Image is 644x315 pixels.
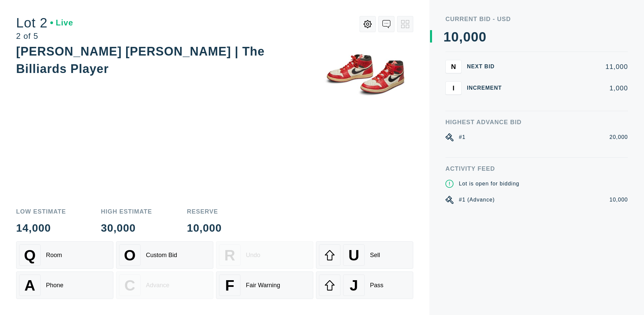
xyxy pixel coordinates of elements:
[463,30,471,44] div: 0
[16,241,113,269] button: QRoom
[467,85,507,91] div: Increment
[445,166,628,172] div: Activity Feed
[459,180,519,188] div: Lot is open for bidding
[513,85,628,91] div: 1,000
[24,247,36,264] span: Q
[16,209,66,215] div: Low Estimate
[445,119,628,125] div: Highest Advance Bid
[370,282,383,289] div: Pass
[459,133,466,141] div: #1
[445,16,628,22] div: Current Bid - USD
[451,30,459,44] div: 0
[609,196,628,204] div: 10,000
[459,196,495,204] div: #1 (Advance)
[216,271,313,299] button: FFair Warning
[513,63,628,70] div: 11,000
[16,32,73,40] div: 2 of 5
[225,277,234,294] span: F
[46,282,63,289] div: Phone
[216,241,313,269] button: RUndo
[459,30,463,164] div: ,
[467,64,507,69] div: Next Bid
[246,282,280,289] div: Fair Warning
[316,241,413,269] button: USell
[124,247,136,264] span: O
[350,277,358,294] span: J
[445,81,462,95] button: I
[124,277,135,294] span: C
[116,271,213,299] button: CAdvance
[479,30,486,44] div: 0
[46,252,62,259] div: Room
[187,209,222,215] div: Reserve
[50,19,73,27] div: Live
[187,223,222,233] div: 10,000
[116,241,213,269] button: OCustom Bid
[316,271,413,299] button: JPass
[16,45,265,76] div: [PERSON_NAME] [PERSON_NAME] | The Billiards Player
[101,209,152,215] div: High Estimate
[16,271,113,299] button: APhone
[16,16,73,29] div: Lot 2
[445,60,462,73] button: N
[609,133,628,141] div: 20,000
[101,223,152,233] div: 30,000
[443,30,451,44] div: 1
[146,282,169,289] div: Advance
[452,84,454,92] span: I
[348,247,359,264] span: U
[224,247,235,264] span: R
[451,63,456,70] span: N
[471,30,479,44] div: 0
[146,252,177,259] div: Custom Bid
[370,252,380,259] div: Sell
[16,223,66,233] div: 14,000
[246,252,260,259] div: Undo
[24,277,35,294] span: A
